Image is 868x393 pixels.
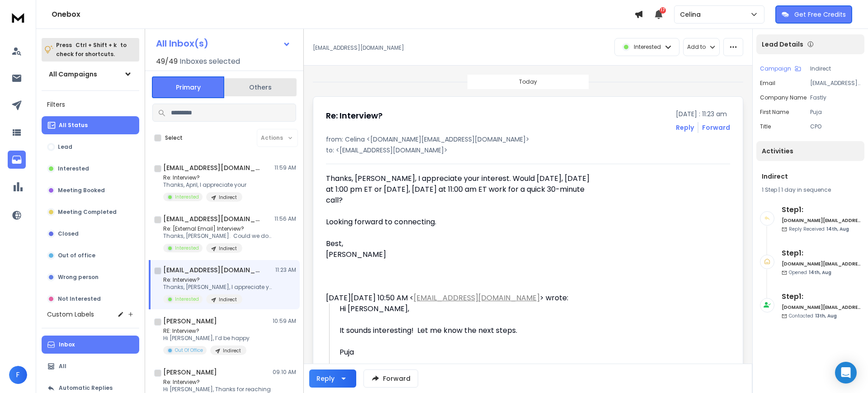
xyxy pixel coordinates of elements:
[660,7,666,14] span: 17
[810,65,861,72] p: Indirect
[762,40,803,49] p: Lead Details
[326,217,590,227] div: Looking forward to connecting.
[634,43,661,51] p: Interested
[58,165,89,172] p: Interested
[782,248,861,259] h6: Step 1 :
[775,5,852,24] button: Get Free Credits
[340,325,590,336] div: It sounds interesting! Let me know the next steps.
[58,274,99,281] p: Wrong person
[519,78,537,85] p: Today
[810,123,861,130] p: CPO
[762,172,859,181] h1: Indirect
[42,160,139,178] button: Interested
[326,238,590,249] div: Best,
[156,39,208,48] h1: All Inbox(s)
[340,303,590,358] div: Hi [PERSON_NAME],
[815,313,837,319] span: 13th, Aug
[794,10,846,19] p: Get Free Credits
[163,317,217,326] h1: [PERSON_NAME]
[163,276,272,284] p: Re: Interview?
[835,362,857,384] div: Open Intercom Messenger
[219,296,237,303] p: Indirect
[163,232,272,240] p: Thanks, [PERSON_NAME]. Could we do either
[676,123,694,132] button: Reply
[762,186,777,194] span: 1 Step
[219,245,237,252] p: Indirect
[810,94,861,101] p: Fastly
[782,291,861,302] h6: Step 1 :
[782,260,861,267] h6: [DOMAIN_NAME][EMAIL_ADDRESS][DOMAIN_NAME]
[58,143,72,151] p: Lead
[42,336,139,354] button: Inbox
[58,208,117,216] p: Meeting Completed
[42,116,139,134] button: All Status
[275,266,296,274] p: 11:23 AM
[59,363,66,370] p: All
[175,296,199,303] p: Interested
[826,226,849,232] span: 14th, Aug
[42,290,139,308] button: Not Interested
[179,56,240,67] h3: Inboxes selected
[340,347,590,358] div: Puja
[223,347,241,354] p: Indirect
[782,217,861,224] h6: [DOMAIN_NAME][EMAIL_ADDRESS][DOMAIN_NAME]
[760,65,791,72] p: Campaign
[42,246,139,265] button: Out of office
[156,56,178,67] span: 49 / 49
[782,204,861,215] h6: Step 1 :
[163,386,271,393] p: Hi [PERSON_NAME], Thanks for reaching
[56,41,127,59] p: Press to check for shortcuts.
[760,109,789,116] p: First Name
[42,268,139,286] button: Wrong person
[760,94,807,101] p: Company Name
[42,203,139,221] button: Meeting Completed
[42,225,139,243] button: Closed
[680,10,704,19] p: Celina
[313,44,404,52] p: [EMAIL_ADDRESS][DOMAIN_NAME]
[810,109,861,116] p: Puja
[9,9,27,26] img: logo
[326,249,590,260] div: [PERSON_NAME]
[274,164,296,171] p: 11:59 AM
[52,9,634,20] h1: Onebox
[273,369,296,376] p: 09:10 AM
[414,293,540,303] a: [EMAIL_ADDRESS][DOMAIN_NAME]
[163,214,263,223] h1: [EMAIL_ADDRESS][DOMAIN_NAME]
[809,269,831,276] span: 14th, Aug
[326,293,590,303] div: [DATE][DATE] 10:50 AM < > wrote:
[42,98,139,111] h3: Filters
[9,366,27,384] button: F
[326,135,730,144] p: from: Celina <[DOMAIN_NAME][EMAIL_ADDRESS][DOMAIN_NAME]>
[47,310,94,319] h3: Custom Labels
[163,335,250,342] p: Hi [PERSON_NAME], I’d be happy
[175,194,199,200] p: Interested
[309,369,356,388] button: Reply
[59,341,75,348] p: Inbox
[175,347,203,354] p: Out Of Office
[58,230,79,237] p: Closed
[163,265,263,275] h1: [EMAIL_ADDRESS][DOMAIN_NAME]
[152,76,224,98] button: Primary
[760,123,771,130] p: title
[756,141,864,161] div: Activities
[760,80,775,87] p: Email
[789,269,831,276] p: Opened
[810,80,861,87] p: [EMAIL_ADDRESS][DOMAIN_NAME]
[273,317,296,325] p: 10:59 AM
[58,252,95,259] p: Out of office
[676,109,730,118] p: [DATE] : 11:23 am
[224,77,297,97] button: Others
[163,181,246,189] p: Thanks, April, I appreciate your
[163,284,272,291] p: Thanks, [PERSON_NAME], I appreciate your
[42,138,139,156] button: Lead
[42,357,139,375] button: All
[163,368,217,377] h1: [PERSON_NAME]
[326,109,382,122] h1: Re: Interview?
[49,70,97,79] h1: All Campaigns
[789,313,837,319] p: Contacted
[163,327,250,335] p: RE: Interview?
[781,186,831,194] span: 1 day in sequence
[74,40,118,50] span: Ctrl + Shift + k
[326,146,730,155] p: to: <[EMAIL_ADDRESS][DOMAIN_NAME]>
